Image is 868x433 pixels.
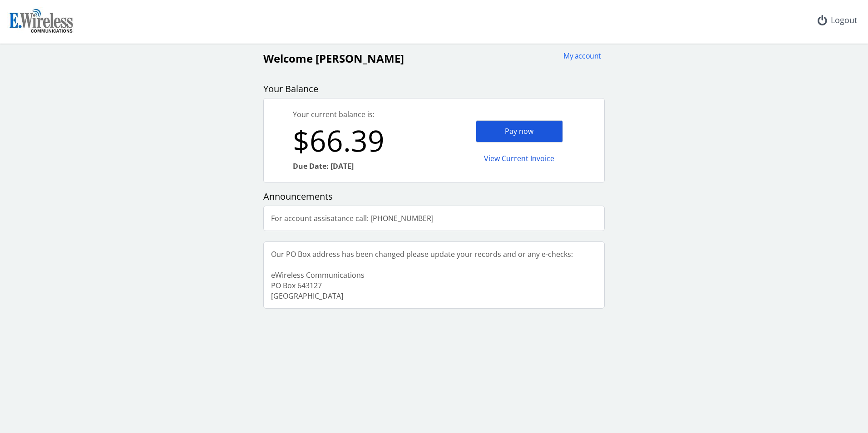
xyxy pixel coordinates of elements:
div: My account [557,51,601,61]
span: Welcome [263,51,313,66]
div: Due Date: [DATE] [293,161,434,172]
div: Your current balance is: [293,109,434,120]
div: For account assisatance call: [PHONE_NUMBER] [264,206,441,231]
div: $66.39 [293,120,434,161]
div: Pay now [476,120,563,143]
span: [PERSON_NAME] [316,51,404,66]
span: Announcements [263,190,333,202]
div: Our PO Box address has been changed please update your records and or any e-checks: eWireless Com... [264,242,580,308]
div: View Current Invoice [476,148,563,169]
span: Your Balance [263,83,318,95]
